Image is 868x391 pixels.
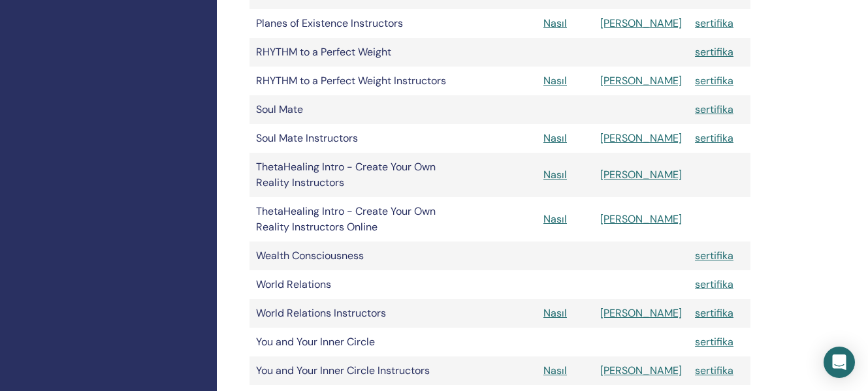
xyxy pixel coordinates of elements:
[249,242,474,270] td: Wealth Consciousness
[249,38,474,67] td: RHYTHM to a Perfect Weight
[600,364,682,377] a: [PERSON_NAME]
[600,306,682,320] a: [PERSON_NAME]
[543,131,567,145] a: Nasıl
[600,168,682,181] a: [PERSON_NAME]
[543,364,567,377] a: Nasıl
[600,131,682,145] a: [PERSON_NAME]
[249,299,474,328] td: World Relations Instructors
[249,153,474,197] td: ThetaHealing Intro - Create Your Own Reality Instructors
[249,197,474,242] td: ThetaHealing Intro - Create Your Own Reality Instructors Online
[543,74,567,87] a: Nasıl
[543,168,567,181] a: Nasıl
[249,9,474,38] td: Planes of Existence Instructors
[695,74,733,87] a: sertifika
[695,16,733,30] a: sertifika
[695,277,733,291] a: sertifika
[695,102,733,116] a: sertifika
[600,16,682,30] a: [PERSON_NAME]
[695,249,733,262] a: sertifika
[249,67,474,95] td: RHYTHM to a Perfect Weight Instructors
[249,124,474,153] td: Soul Mate Instructors
[695,45,733,59] a: sertifika
[249,95,474,124] td: Soul Mate
[695,335,733,349] a: sertifika
[543,16,567,30] a: Nasıl
[249,270,474,299] td: World Relations
[543,212,567,226] a: Nasıl
[695,306,733,320] a: sertifika
[695,131,733,145] a: sertifika
[600,74,682,87] a: [PERSON_NAME]
[695,364,733,377] a: sertifika
[543,306,567,320] a: Nasıl
[600,212,682,226] a: [PERSON_NAME]
[249,328,474,356] td: You and Your Inner Circle
[249,356,474,385] td: You and Your Inner Circle Instructors
[824,347,855,378] div: Open Intercom Messenger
